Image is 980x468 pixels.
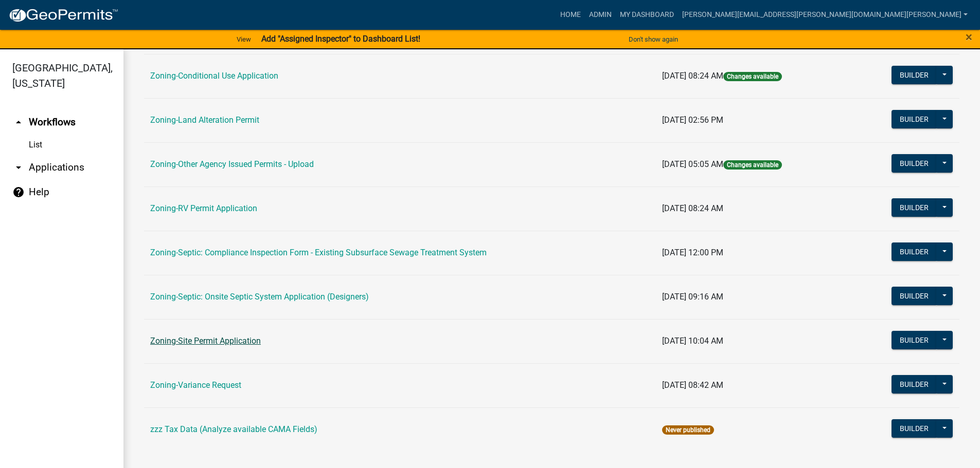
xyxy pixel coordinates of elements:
i: arrow_drop_down [12,161,25,174]
strong: Add "Assigned Inspector" to Dashboard List! [261,34,420,44]
a: Zoning-RV Permit Application [150,203,257,213]
span: [DATE] 08:24 AM [662,71,723,81]
a: Zoning-Conditional Use Application [150,71,278,81]
button: Builder [892,331,937,349]
button: Builder [892,242,937,261]
span: [DATE] 12:00 PM [662,248,723,257]
a: zzz Tax Data (Analyze available CAMA Fields) [150,424,317,434]
a: Zoning-Site Permit Application [150,336,261,346]
button: Builder [892,198,937,217]
a: Zoning-Variance Request [150,380,241,390]
button: Builder [892,375,937,394]
span: × [966,30,972,44]
a: [PERSON_NAME][EMAIL_ADDRESS][PERSON_NAME][DOMAIN_NAME][PERSON_NAME] [678,5,972,25]
button: Builder [892,66,937,84]
button: Builder [892,110,937,128]
a: Zoning-Other Agency Issued Permits - Upload [150,159,314,169]
span: Changes available [723,72,782,81]
a: Admin [585,5,616,25]
a: View [233,31,255,48]
span: [DATE] 08:42 AM [662,380,723,390]
a: Home [556,5,585,25]
a: Zoning-Septic: Compliance Inspection Form - Existing Subsurface Sewage Treatment System [150,248,487,257]
i: help [12,186,25,198]
button: Builder [892,419,937,438]
span: [DATE] 02:56 PM [662,115,723,125]
span: [DATE] 05:05 AM [662,159,723,169]
a: Zoning-Land Alteration Permit [150,115,259,125]
span: Changes available [723,160,782,170]
a: My Dashboard [616,5,678,25]
a: Zoning-Septic: Onsite Septic System Application (Designers) [150,292,369,302]
span: [DATE] 10:04 AM [662,336,723,346]
i: arrow_drop_up [12,116,25,128]
button: Close [966,31,972,43]
button: Builder [892,287,937,305]
button: Builder [892,154,937,173]
button: Don't show again [625,31,682,48]
span: Never published [662,425,714,435]
span: [DATE] 08:24 AM [662,203,723,213]
span: [DATE] 09:16 AM [662,292,723,302]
